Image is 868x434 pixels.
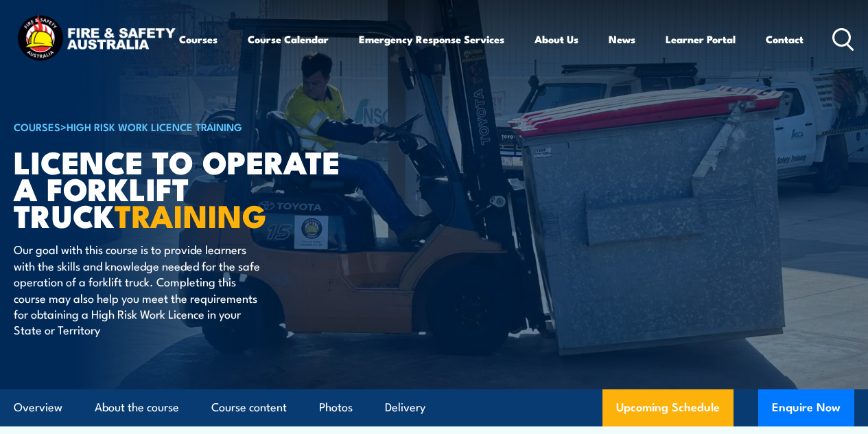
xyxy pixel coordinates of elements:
[758,389,854,426] button: Enquire Now
[602,389,734,426] a: Upcoming Schedule
[666,23,736,56] a: Learner Portal
[14,119,60,134] a: COURSES
[319,389,353,426] a: Photos
[248,23,329,56] a: Course Calendar
[385,389,425,426] a: Delivery
[14,241,264,337] p: Our goal with this course is to provide learners with the skills and knowledge needed for the saf...
[14,118,353,135] h6: >
[95,389,179,426] a: About the course
[14,148,353,228] h1: Licence to operate a forklift truck
[766,23,804,56] a: Contact
[115,191,267,238] strong: TRAINING
[211,389,287,426] a: Course content
[609,23,635,56] a: News
[67,119,242,134] a: High Risk Work Licence Training
[359,23,504,56] a: Emergency Response Services
[535,23,578,56] a: About Us
[179,23,218,56] a: Courses
[14,389,62,426] a: Overview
